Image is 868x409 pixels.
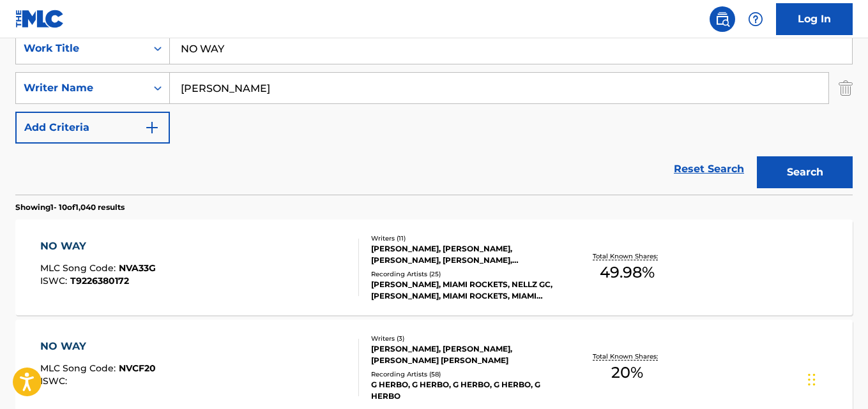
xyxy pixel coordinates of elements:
img: 9d2ae6d4665cec9f34b9.svg [144,120,160,135]
div: Work Title [24,41,139,56]
span: 20 % [611,361,643,384]
span: 49.98 % [600,261,655,284]
img: Delete Criterion [839,72,853,104]
div: [PERSON_NAME], [PERSON_NAME], [PERSON_NAME], [PERSON_NAME], [PERSON_NAME], [PERSON_NAME], [PERSON... [371,243,558,266]
div: Recording Artists ( 58 ) [371,369,558,379]
a: Public Search [710,6,735,32]
div: Help [743,6,768,32]
span: NVA33G [119,262,156,274]
div: G HERBO, G HERBO, G HERBO, G HERBO, G HERBO [371,379,558,402]
img: MLC Logo [15,10,65,28]
span: NVCF20 [119,362,156,374]
span: MLC Song Code : [40,262,119,274]
button: Add Criteria [15,112,170,144]
button: Search [757,156,853,188]
iframe: Chat Widget [804,348,868,409]
div: NO WAY [40,239,156,254]
div: Drag [808,361,816,399]
div: Writers ( 11 ) [371,234,558,243]
div: [PERSON_NAME], [PERSON_NAME], [PERSON_NAME] [PERSON_NAME] [371,343,558,366]
div: NO WAY [40,339,156,354]
img: help [748,11,763,27]
a: NO WAYMLC Song Code:NVA33GISWC:T9226380172Writers (11)[PERSON_NAME], [PERSON_NAME], [PERSON_NAME]... [15,219,853,315]
span: ISWC : [40,375,70,387]
span: T9226380172 [70,275,129,286]
p: Total Known Shares: [593,352,661,361]
a: Log In [776,3,853,35]
span: ISWC : [40,275,70,286]
div: [PERSON_NAME], MIAMI ROCKETS, NELLZ GC, [PERSON_NAME], MIAMI ROCKETS, MIAMI ROCKETS|[PERSON_NAME]... [371,279,558,302]
form: Search Form [15,33,853,195]
div: Writers ( 3 ) [371,334,558,343]
img: search [715,11,730,27]
div: Writer Name [24,80,139,96]
p: Showing 1 - 10 of 1,040 results [15,202,125,213]
span: MLC Song Code : [40,362,119,374]
p: Total Known Shares: [593,251,661,261]
a: Reset Search [667,155,750,183]
div: Recording Artists ( 25 ) [371,269,558,279]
